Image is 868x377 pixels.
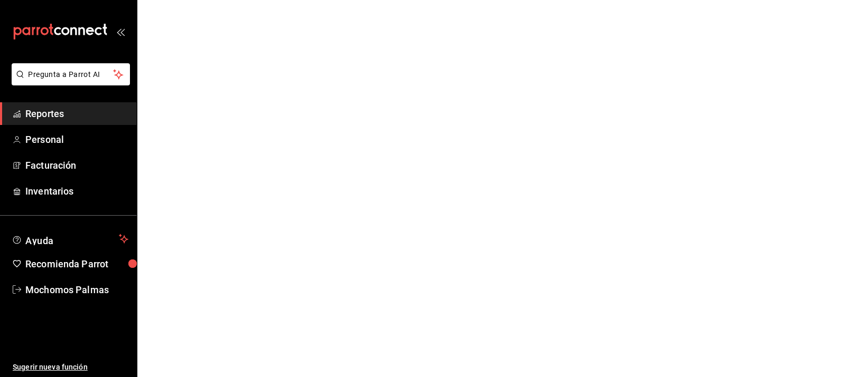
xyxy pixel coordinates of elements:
[25,257,128,271] span: Recomienda Parrot
[25,132,128,147] span: Personal
[25,283,128,297] span: Mochomos Palmas
[25,184,128,198] span: Inventarios
[13,362,128,373] span: Sugerir nueva función
[25,233,115,245] span: Ayuda
[25,158,128,172] span: Facturación
[25,107,128,121] span: Reportes
[29,69,114,80] span: Pregunta a Parrot AI
[116,27,125,36] button: open_drawer_menu
[7,76,130,88] a: Pregunta a Parrot AI
[12,63,130,85] button: Pregunta a Parrot AI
